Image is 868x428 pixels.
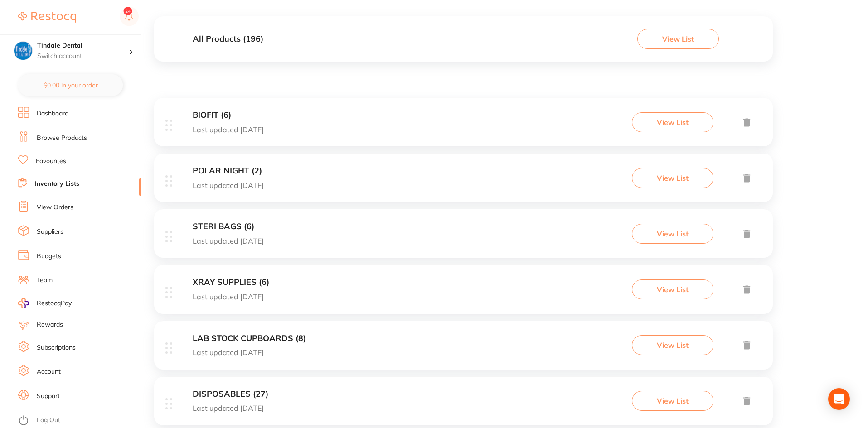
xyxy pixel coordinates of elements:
[35,179,79,188] a: Inventory Lists
[36,157,66,166] a: Favourites
[37,416,60,425] a: Log Out
[637,29,719,49] button: View List
[154,154,773,209] div: POLAR NIGHT (2)Last updated [DATE]View List
[37,276,53,285] a: Team
[193,390,268,399] h3: DISPOSABLES (27)
[632,112,713,132] button: View List
[37,203,73,212] a: View Orders
[18,7,76,28] a: Restocq Logo
[632,279,713,299] button: View List
[37,343,76,352] a: Subscriptions
[193,111,264,120] h3: BIOFIT (6)
[193,237,264,245] p: Last updated [DATE]
[37,299,72,308] span: RestocqPay
[154,265,773,321] div: XRAY SUPPLIES (6)Last updated [DATE]View List
[193,181,264,189] p: Last updated [DATE]
[18,298,72,308] a: RestocqPay
[828,388,850,410] div: Open Intercom Messenger
[193,222,264,231] h3: STERI BAGS (6)
[18,298,29,308] img: RestocqPay
[193,34,263,44] h3: All Products ( 196 )
[37,227,63,236] a: Suppliers
[18,74,123,96] button: $0.00 in your order
[193,348,306,356] p: Last updated [DATE]
[154,98,773,154] div: BIOFIT (6)Last updated [DATE]View List
[193,278,269,287] h3: XRAY SUPPLIES (6)
[193,293,269,301] p: Last updated [DATE]
[193,166,264,176] h3: POLAR NIGHT (2)
[154,209,773,265] div: STERI BAGS (6)Last updated [DATE]View List
[37,41,129,50] h4: Tindale Dental
[18,414,138,428] button: Log Out
[37,252,61,261] a: Budgets
[193,125,264,134] p: Last updated [DATE]
[154,321,773,377] div: LAB STOCK CUPBOARDS (8)Last updated [DATE]View List
[632,391,713,411] button: View List
[37,52,129,61] p: Switch account
[37,109,68,118] a: Dashboard
[632,224,713,244] button: View List
[193,334,306,343] h3: LAB STOCK CUPBOARDS (8)
[18,12,76,23] img: Restocq Logo
[14,42,32,60] img: Tindale Dental
[632,168,713,188] button: View List
[37,134,87,143] a: Browse Products
[37,392,60,401] a: Support
[37,367,61,376] a: Account
[632,335,713,355] button: View List
[37,320,63,329] a: Rewards
[193,404,268,412] p: Last updated [DATE]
